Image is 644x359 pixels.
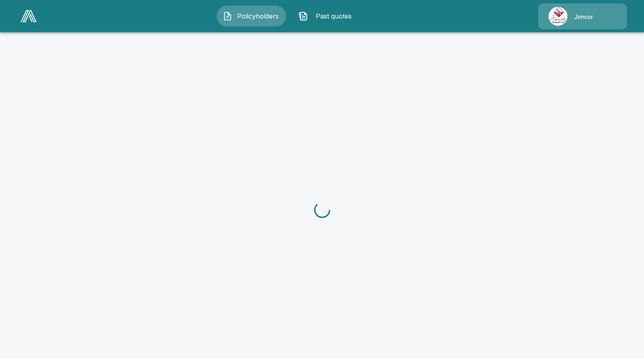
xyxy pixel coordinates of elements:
button: Past quotes IconPast quotes [292,6,362,27]
button: Policyholders IconPolicyholders [217,6,286,27]
img: Policyholders Icon [223,11,232,21]
img: Past quotes Icon [298,11,308,21]
span: Policyholders [236,11,280,21]
span: Past quotes [311,11,356,21]
img: AA Logo [21,10,37,22]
